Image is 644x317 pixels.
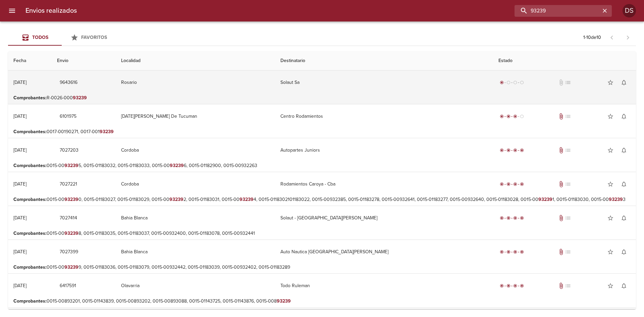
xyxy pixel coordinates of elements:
[506,216,511,220] span: radio_button_checked
[275,274,493,298] td: Todo Ruleman
[513,182,517,186] span: radio_button_checked
[116,240,275,264] td: Bahia Blanca
[604,279,617,293] button: Agregar a favoritos
[275,70,493,95] td: Solaut Sa
[64,230,78,236] em: 93239
[513,216,517,220] span: radio_button_checked
[621,215,627,221] span: notifications_none
[116,172,275,196] td: Cordoba
[513,81,517,85] span: radio_button_unchecked
[621,113,627,120] span: notifications_none
[277,298,291,304] em: 93239
[60,112,76,121] span: 6101975
[506,250,511,254] span: radio_button_checked
[607,147,614,154] span: star_border
[13,80,26,85] div: [DATE]
[116,104,275,128] td: [DATE][PERSON_NAME] De Tucuman
[621,249,627,255] span: notifications_none
[13,163,47,168] b: Comprobantes :
[558,249,565,255] span: Tiene documentos adjuntos
[57,246,81,258] button: 7027399
[513,114,517,118] span: radio_button_checked
[609,197,623,202] em: 93239
[607,79,614,86] span: star_border
[275,138,493,162] td: Autopartes Juniors
[621,181,627,188] span: notifications_none
[13,298,631,305] p: 0015-00893201, 0015-01143839, 0015-00893202, 0015-00893088, 0015-01143725, 0015-01143876, 0015-008
[493,51,636,70] th: Estado
[565,249,571,255] span: No tiene pedido asociado
[60,214,77,222] span: 7027414
[604,76,617,89] button: Agregar a favoritos
[617,177,631,191] button: Activar notificaciones
[604,144,617,157] button: Agregar a favoritos
[170,163,184,168] em: 93239
[64,264,78,270] em: 93239
[64,197,78,202] em: 93239
[513,284,517,288] span: radio_button_checked
[513,148,517,152] span: radio_button_checked
[32,35,48,40] span: Todos
[13,147,26,153] div: [DATE]
[538,197,552,202] em: 93239
[100,129,114,135] em: 93239
[116,70,275,95] td: Rosario
[617,144,631,157] button: Activar notificaciones
[13,230,47,236] b: Comprobantes :
[275,172,493,196] td: Rodamientos Caroya - Cba
[558,147,565,154] span: Tiene documentos adjuntos
[13,95,47,101] b: Comprobantes :
[565,147,571,154] span: No tiene pedido asociado
[498,282,525,289] div: Entregado
[500,250,504,254] span: radio_button_checked
[604,177,617,191] button: Agregar a favoritos
[617,245,631,259] button: Activar notificaciones
[57,76,80,89] button: 9643616
[8,51,52,70] th: Fecha
[275,104,493,128] td: Centro Rodamientos
[239,197,254,202] em: 93239
[25,5,77,16] h6: Envios realizados
[57,144,81,157] button: 7027203
[13,197,47,202] b: Comprobantes :
[116,51,275,70] th: Localidad
[13,215,26,221] div: [DATE]
[81,35,107,40] span: Favoritos
[607,215,614,221] span: star_border
[583,34,601,41] p: 1 - 10 de 10
[604,110,617,123] button: Agregar a favoritos
[500,216,504,220] span: radio_button_checked
[13,129,47,135] b: Comprobantes :
[621,147,627,154] span: notifications_none
[515,5,600,17] input: buscar
[498,181,525,188] div: Entregado
[60,282,76,290] span: 6417591
[500,284,504,288] span: radio_button_checked
[57,212,80,224] button: 7027414
[506,114,511,118] span: radio_button_checked
[617,279,631,293] button: Activar notificaciones
[520,148,524,152] span: radio_button_checked
[13,181,26,187] div: [DATE]
[520,114,524,118] span: radio_button_unchecked
[604,211,617,225] button: Agregar a favoritos
[558,282,565,289] span: Tiene documentos adjuntos
[607,249,614,255] span: star_border
[621,282,627,289] span: notifications_none
[57,178,80,191] button: 7027221
[275,51,493,70] th: Destinatario
[60,248,78,256] span: 7027399
[506,148,511,152] span: radio_button_checked
[116,274,275,298] td: Olavarria
[506,81,511,85] span: radio_button_unchecked
[520,182,524,186] span: radio_button_checked
[60,146,78,155] span: 7027203
[500,114,504,118] span: radio_button_checked
[607,181,614,188] span: star_border
[57,110,79,123] button: 6101975
[520,81,524,85] span: radio_button_unchecked
[607,282,614,289] span: star_border
[558,215,565,221] span: Tiene documentos adjuntos
[52,51,116,70] th: Envio
[116,138,275,162] td: Cordoba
